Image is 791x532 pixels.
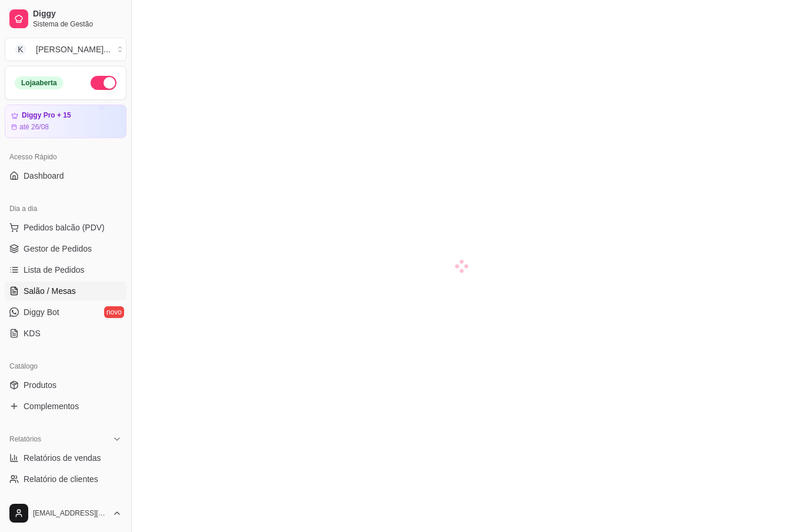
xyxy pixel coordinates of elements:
span: Complementos [24,400,79,412]
span: [EMAIL_ADDRESS][DOMAIN_NAME] [33,508,108,518]
a: Salão / Mesas [5,282,126,300]
span: K [15,44,26,55]
a: Relatório de mesas [5,491,126,510]
span: Diggy Bot [24,306,59,318]
span: Sistema de Gestão [33,19,122,29]
span: KDS [24,327,41,339]
div: [PERSON_NAME] ... [36,44,111,55]
article: até 26/08 [19,122,49,132]
span: Dashboard [24,170,64,182]
a: Diggy Botnovo [5,303,126,322]
article: Diggy Pro + 15 [22,111,71,120]
span: Lista de Pedidos [24,264,85,276]
span: Produtos [24,379,56,391]
a: Diggy Pro + 15até 26/08 [5,105,126,138]
span: Salão / Mesas [24,285,76,297]
a: Relatório de clientes [5,470,126,488]
a: Complementos [5,397,126,416]
a: Dashboard [5,166,126,185]
a: Produtos [5,376,126,394]
span: Relatórios de vendas [24,452,101,464]
div: Dia a dia [5,199,126,218]
a: Gestor de Pedidos [5,239,126,258]
button: Pedidos balcão (PDV) [5,218,126,237]
span: Relatório de clientes [24,473,98,485]
a: DiggySistema de Gestão [5,5,126,33]
button: Select a team [5,38,126,61]
div: Acesso Rápido [5,148,126,166]
div: Loja aberta [15,76,64,89]
a: Lista de Pedidos [5,260,126,279]
button: [EMAIL_ADDRESS][DOMAIN_NAME] [5,499,126,527]
span: Relatórios [9,434,41,444]
div: Catálogo [5,357,126,376]
button: Alterar Status [91,76,116,90]
span: Pedidos balcão (PDV) [24,222,105,233]
a: Relatórios de vendas [5,449,126,467]
span: Diggy [33,9,122,19]
span: Gestor de Pedidos [24,243,92,255]
a: KDS [5,324,126,343]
